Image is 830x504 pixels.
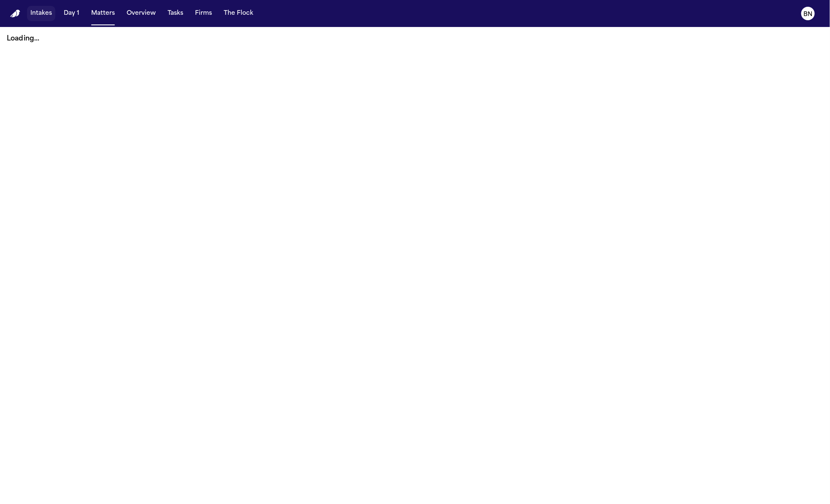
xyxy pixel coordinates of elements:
p: Loading... [7,34,823,44]
button: Firms [192,6,215,21]
button: Intakes [27,6,55,21]
img: Finch Logo [10,10,20,18]
a: Home [10,10,20,18]
button: Matters [88,6,118,21]
button: Tasks [164,6,187,21]
button: The Flock [220,6,257,21]
button: Overview [123,6,159,21]
button: Day 1 [60,6,83,21]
